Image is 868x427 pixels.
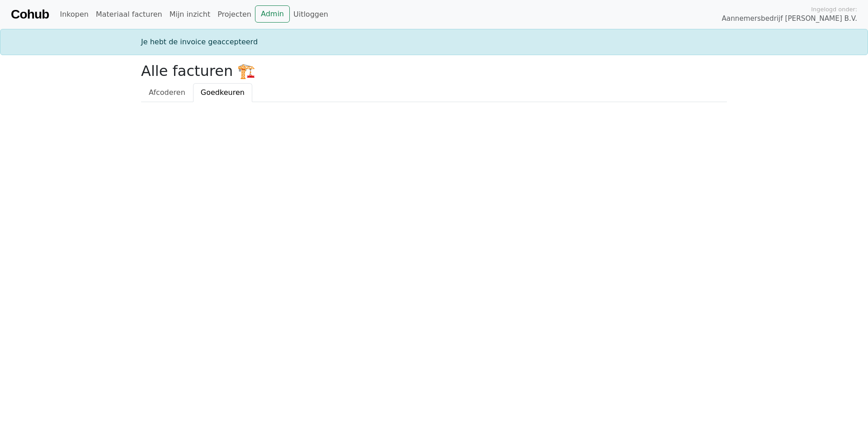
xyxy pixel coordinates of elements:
[141,62,727,80] h2: Alle facturen 🏗️
[193,83,252,102] a: Goedkeuren
[722,14,857,24] span: Aannemersbedrijf [PERSON_NAME] B.V.
[141,83,193,102] a: Afcoderen
[255,5,290,23] a: Admin
[290,5,332,23] a: Uitloggen
[811,5,857,14] span: Ingelogd onder:
[201,88,245,97] span: Goedkeuren
[136,37,732,47] div: Je hebt de invoice geaccepteerd
[149,88,185,97] span: Afcoderen
[214,5,255,23] a: Projecten
[166,5,214,23] a: Mijn inzicht
[56,5,92,23] a: Inkopen
[11,4,49,25] a: Cohub
[92,5,166,23] a: Materiaal facturen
